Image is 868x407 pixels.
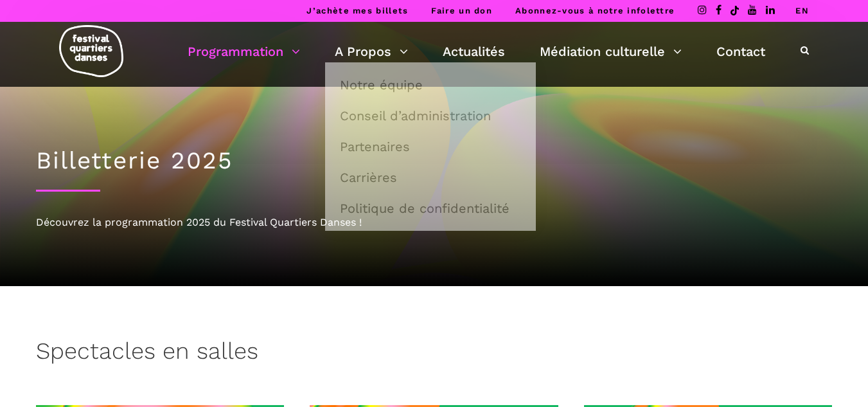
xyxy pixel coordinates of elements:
a: Actualités [443,41,505,62]
img: logo-fqd-med [59,25,123,77]
a: Faire un don [431,6,492,15]
h3: Spectacles en salles [36,338,258,370]
a: Notre équipe [332,70,529,100]
a: Abonnez-vous à notre infolettre [515,6,675,15]
h1: Billetterie 2025 [36,147,833,175]
a: J’achète mes billets [306,6,408,15]
a: Médiation culturelle [540,41,682,62]
a: Politique de confidentialité [332,194,529,223]
div: Découvrez la programmation 2025 du Festival Quartiers Danses ! [36,214,833,231]
a: Contact [716,41,765,62]
a: EN [795,6,809,15]
a: Programmation [188,41,300,62]
a: A Propos [335,41,408,62]
a: Conseil d’administration [332,101,529,131]
a: Partenaires [332,132,529,161]
a: Carrières [332,163,529,192]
